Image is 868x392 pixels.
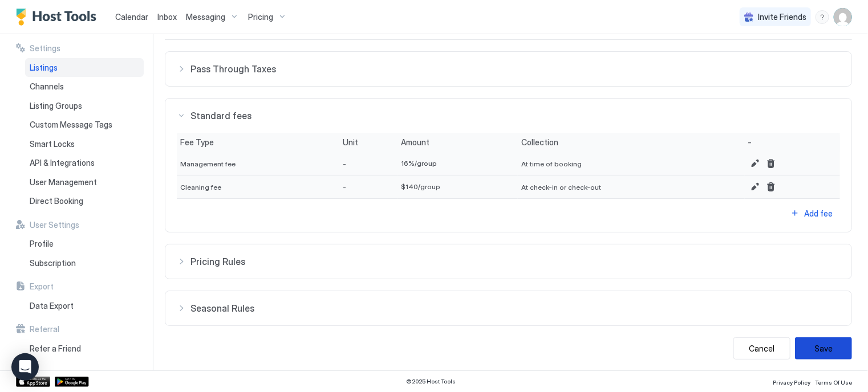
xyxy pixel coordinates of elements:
span: Data Export [30,301,74,311]
span: Pass Through Taxes [190,63,840,75]
span: Inbox [157,12,177,22]
span: At check-in or check-out [521,183,601,191]
a: Inbox [157,11,177,23]
button: Edit [748,157,762,170]
a: Channels [25,77,144,96]
span: Custom Message Tags [30,120,112,130]
button: Delete [764,157,778,170]
span: Smart Locks [30,139,75,149]
span: Privacy Policy [773,379,810,386]
span: 16 % /group [401,159,437,168]
span: Collection [521,137,558,148]
span: Export [30,281,54,292]
button: Delete [764,180,778,194]
span: Pricing [248,12,273,22]
button: Pricing Rules [165,244,851,279]
a: Direct Booking [25,191,144,211]
span: - [343,160,346,168]
a: Listing Groups [25,96,144,116]
a: API & Integrations [25,153,144,173]
a: Subscription [25,254,144,273]
span: API & Integrations [30,158,95,168]
span: - [748,137,752,148]
span: Amount [401,137,429,148]
span: Settings [30,43,60,54]
a: Google Play Store [55,377,89,387]
span: Cleaning fee [180,183,221,191]
a: Terms Of Use [815,375,852,387]
span: Refer a Friend [30,344,81,354]
span: Standard fees [190,110,840,121]
span: Referral [30,324,59,334]
a: App Store [16,377,50,387]
span: Messaging [186,12,225,22]
button: Edit [748,180,762,194]
a: User Management [25,173,144,192]
span: At time of booking [521,160,582,168]
span: Management fee [180,160,236,168]
a: Data Export [25,296,144,316]
a: Host Tools Logo [16,9,102,26]
span: $ 140 /group [401,182,440,191]
span: Pricing Rules [190,256,840,267]
button: Cancel [733,337,790,360]
a: Profile [25,234,144,254]
button: Standard fees [165,99,851,133]
div: Add fee [804,207,833,219]
a: Custom Message Tags [25,115,144,134]
button: Add fee [783,206,840,221]
a: Refer a Friend [25,339,144,358]
a: Calendar [115,11,148,23]
span: User Settings [30,220,79,230]
span: Calendar [115,12,148,22]
a: Smart Locks [25,134,144,154]
span: Profile [30,239,54,249]
span: Channels [30,81,64,92]
div: menu [816,10,829,24]
a: Listings [25,58,144,77]
span: Listing Groups [30,101,82,111]
span: Unit [343,137,358,148]
button: Save [795,337,852,360]
span: © 2025 Host Tools [406,378,456,385]
button: Seasonal Rules [165,291,851,325]
span: - [343,183,346,191]
span: Direct Booking [30,196,83,206]
span: Fee Type [180,137,214,148]
a: Privacy Policy [773,375,810,387]
span: User Management [30,177,97,187]
span: Subscription [30,258,76,268]
button: Pass Through Taxes [165,52,851,86]
div: User profile [834,8,852,26]
span: Listings [30,63,58,73]
span: Seasonal Rules [190,303,840,314]
span: Terms Of Use [815,379,852,386]
div: Open Intercom Messenger [11,353,39,381]
span: Invite Friends [758,12,806,22]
